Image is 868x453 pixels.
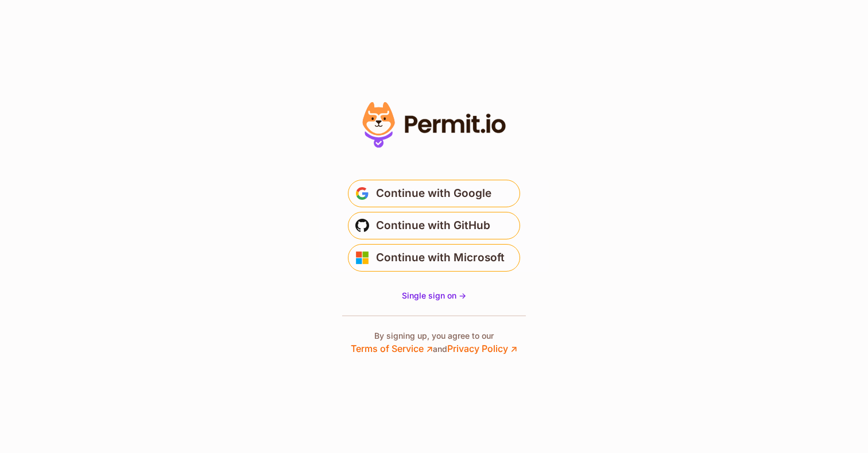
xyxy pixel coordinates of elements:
[348,180,520,207] button: Continue with Google
[351,343,433,354] a: Terms of Service ↗
[376,184,491,203] span: Continue with Google
[376,249,505,267] span: Continue with Microsoft
[376,216,490,235] span: Continue with GitHub
[348,212,520,239] button: Continue with GitHub
[402,290,466,301] a: Single sign on ->
[348,244,520,272] button: Continue with Microsoft
[402,291,466,300] span: Single sign on ->
[447,343,517,354] a: Privacy Policy ↗
[351,330,517,355] p: By signing up, you agree to our and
